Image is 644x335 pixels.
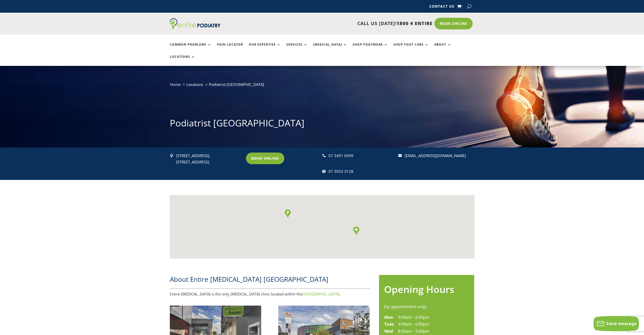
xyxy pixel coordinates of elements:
[353,43,388,54] a: Shop Footwear
[246,153,284,164] a: Book Online
[351,225,361,237] div: Entire Podiatry North Lakes Clinic
[405,153,466,158] a: [EMAIL_ADDRESS][DOMAIN_NAME]
[434,18,473,29] a: Book Online
[606,321,636,326] span: Send message
[283,207,293,220] div: Parking
[209,82,264,87] span: Podiatrist [GEOGRAPHIC_DATA]
[593,316,639,331] button: Send message
[398,321,464,328] td: 9:00am - 6:00pm
[384,314,393,320] strong: Mon
[217,43,243,54] a: Pain Locator
[286,43,308,54] a: Services
[322,154,326,157] span: 
[170,275,370,286] h2: About Entire [MEDICAL_DATA] [GEOGRAPHIC_DATA]
[322,170,326,173] span: 
[328,168,394,175] div: 07 3053 3128
[398,314,464,321] td: 9:00am - 6:00pm
[384,328,393,334] strong: Wed
[393,43,429,54] a: Shop Foot Care
[170,154,173,157] span: 
[313,43,347,54] a: [MEDICAL_DATA]
[397,20,433,26] span: 1800 4 ENTIRE
[249,43,281,54] a: Our Expertise
[384,321,394,327] strong: Tues
[176,153,241,165] p: [STREET_ADDRESS], [STREET_ADDRESS]
[384,283,469,299] h2: Opening Hours
[170,55,195,66] a: Locations
[170,18,221,29] img: logo (1)
[328,153,394,159] div: 07 3491 6099
[170,25,221,30] a: Entire Podiatry
[302,291,339,296] a: [GEOGRAPHIC_DATA]
[429,5,454,10] a: Contact Us
[170,117,474,132] h1: Podiatrist [GEOGRAPHIC_DATA]
[170,82,180,87] a: Home
[186,82,203,87] a: Locations
[170,291,370,297] p: Entire [MEDICAL_DATA] is the only [MEDICAL_DATA] clinic located within the .
[170,43,211,54] a: Common Problems
[398,154,402,157] span: 
[170,81,474,91] nav: breadcrumb
[434,43,451,54] a: About
[398,328,464,335] td: 8:00am - 5:00pm
[384,304,469,310] div: (by appointment only)
[240,20,433,27] p: CALL US [DATE]!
